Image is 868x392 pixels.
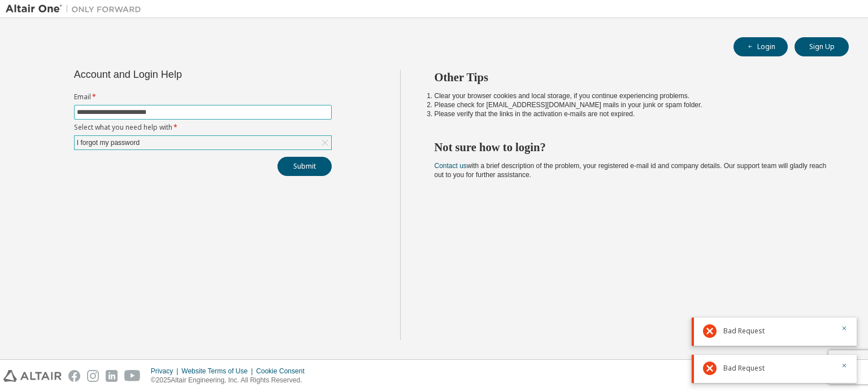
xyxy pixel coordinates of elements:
img: linkedin.svg [106,370,118,382]
label: Select what you need help with [74,123,332,132]
img: youtube.svg [124,370,141,382]
label: Email [74,93,332,102]
div: I forgot my password [75,136,141,149]
li: Clear your browser cookies and local storage, if you continue experiencing problems. [435,91,829,100]
li: Please verify that the links in the activation e-mails are not expired. [435,109,829,118]
span: Bad Request [723,327,765,336]
div: I forgot my password [75,136,331,149]
span: Bad Request [723,364,765,373]
h2: Other Tips [435,70,829,85]
img: altair_logo.svg [3,370,62,382]
button: Submit [277,157,332,176]
img: facebook.svg [68,370,80,382]
img: Altair One [6,3,147,15]
img: instagram.svg [87,370,99,382]
span: with a brief description of the problem, your registered e-mail id and company details. Our suppo... [435,162,827,179]
div: Website Terms of Use [181,367,256,376]
li: Please check for [EMAIL_ADDRESS][DOMAIN_NAME] mails in your junk or spam folder. [435,100,829,109]
p: © 2025 Altair Engineering, Inc. All Rights Reserved. [151,376,311,385]
button: Login [734,37,788,56]
div: Account and Login Help [74,70,280,79]
h2: Not sure how to login? [435,140,829,155]
button: Sign Up [795,37,849,56]
div: Cookie Consent [256,367,311,376]
div: Privacy [151,367,181,376]
a: Contact us [435,162,467,170]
